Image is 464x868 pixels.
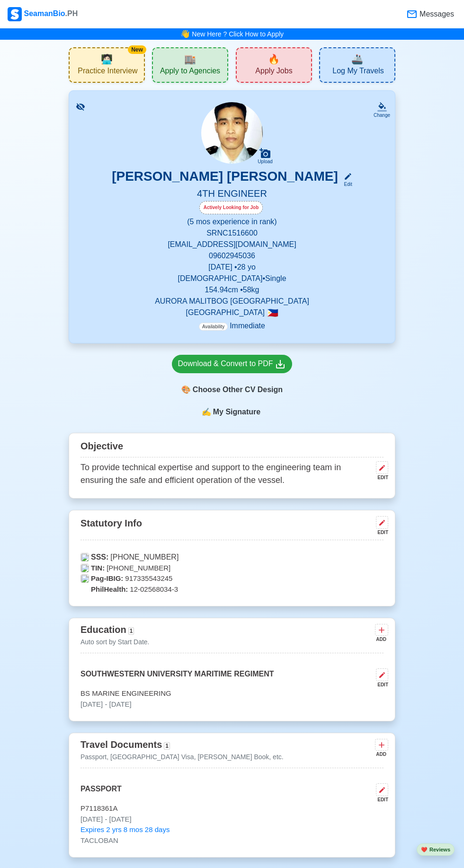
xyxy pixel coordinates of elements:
span: Apply to Agencies [160,66,220,78]
div: EDIT [372,474,388,481]
span: 1 [164,742,170,750]
span: Travel Documents [80,739,162,750]
p: (5 mos experience in rank) [80,216,384,228]
span: new [268,52,280,66]
span: sign [202,406,211,418]
p: PASSPORT [80,783,122,803]
span: 🇵🇭 [267,308,278,317]
h3: [PERSON_NAME] [PERSON_NAME] [112,168,338,188]
span: PhilHealth: [91,584,128,595]
span: My Signature [211,406,262,418]
div: ADD [375,751,386,758]
span: TIN: [91,563,105,574]
p: TACLOBAN [80,835,384,846]
p: [PHONE_NUMBER] [80,552,384,563]
p: [EMAIL_ADDRESS][DOMAIN_NAME] [80,239,384,250]
span: Education [80,624,126,635]
span: Messages [418,9,454,20]
p: BS MARINE ENGINEERING [80,688,384,699]
div: Statutory Info [80,514,384,540]
span: 1 [128,627,134,635]
div: Upload [258,159,273,165]
p: [GEOGRAPHIC_DATA] [80,307,384,318]
span: travel [351,52,363,66]
p: 09602945036 [80,250,384,262]
div: Actively Looking for Job [199,201,263,214]
img: Logo [8,7,22,21]
div: Edit [340,181,352,188]
div: Choose Other CV Design [172,381,293,399]
span: Availability [199,323,228,331]
p: Auto sort by Start Date. [80,637,150,647]
span: bell [178,27,192,41]
p: P7118361A [80,803,384,814]
p: SOUTHWESTERN UNIVERSITY MARITIME REGIMENT [80,668,274,688]
div: Download & Convert to PDF [178,358,286,370]
p: Passport, [GEOGRAPHIC_DATA] Visa, [PERSON_NAME] Book, etc. [80,752,284,762]
div: New [128,45,146,54]
span: Apply Jobs [255,66,292,78]
span: SSS: [91,552,108,563]
p: 154.94 cm • 58 kg [80,284,384,296]
span: agencies [184,52,196,66]
span: Practice Interview [78,66,137,78]
p: 917335543245 [80,573,384,584]
p: To provide technical expertise and support to the engineering team in ensuring the safe and effic... [80,461,372,487]
div: EDIT [372,681,388,688]
p: [DATE] - [DATE] [80,814,384,825]
p: [PHONE_NUMBER] [80,563,384,574]
div: EDIT [372,796,388,803]
p: SRN C1516600 [80,228,384,239]
p: [DATE] - [DATE] [80,699,384,710]
span: Expires 2 yrs 8 mos 28 days [80,824,170,835]
span: Log My Travels [332,66,384,78]
span: Pag-IBIG: [91,573,123,584]
p: Immediate [199,320,265,332]
span: interview [101,52,113,66]
p: [DATE] • 28 yo [80,262,384,273]
button: heartReviews [417,843,455,856]
div: EDIT [372,529,388,536]
div: Change [374,112,390,119]
div: SeamanBio [8,7,78,21]
p: [DEMOGRAPHIC_DATA] • Single [80,273,384,284]
span: .PH [65,9,78,18]
p: 12-02568034-3 [80,584,384,595]
div: ADD [375,636,386,643]
p: AURORA MALITBOG [GEOGRAPHIC_DATA] [80,296,384,307]
span: heart [421,847,428,852]
h5: 4TH ENGINEER [80,188,384,201]
a: Download & Convert to PDF [172,355,293,373]
a: New Here ? Click How to Apply [192,30,284,38]
span: paint [181,384,191,395]
div: Objective [80,437,384,457]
